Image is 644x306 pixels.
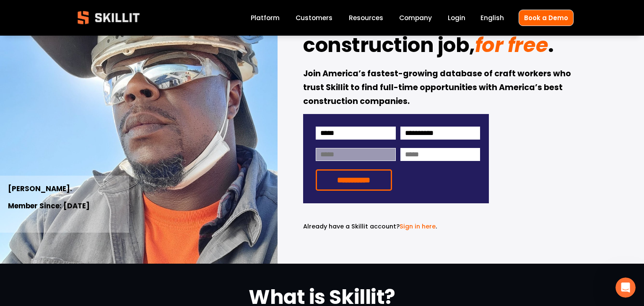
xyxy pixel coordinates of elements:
span: English [480,13,504,23]
a: folder dropdown [349,12,383,23]
a: Customers [296,12,332,23]
em: for free [475,31,548,59]
strong: Member Since: [DATE] [8,200,90,213]
strong: [PERSON_NAME]. [8,183,72,195]
p: . [303,222,489,231]
strong: Join America’s fastest-growing database of craft workers who trust Skillit to find full-time oppo... [303,67,573,109]
a: Company [399,12,432,23]
strong: Find [303,3,346,37]
a: Platform [251,12,280,23]
a: Sign in here [400,222,436,231]
div: language picker [480,12,504,23]
strong: . [548,30,554,64]
iframe: Intercom live chat [615,277,636,298]
span: Resources [349,13,383,23]
a: Login [448,12,465,23]
a: Book a Demo [519,10,574,26]
strong: construction job, [303,30,475,64]
img: Skillit [70,5,147,30]
em: your dream [346,4,467,32]
span: Already have a Skillit account? [303,222,400,231]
